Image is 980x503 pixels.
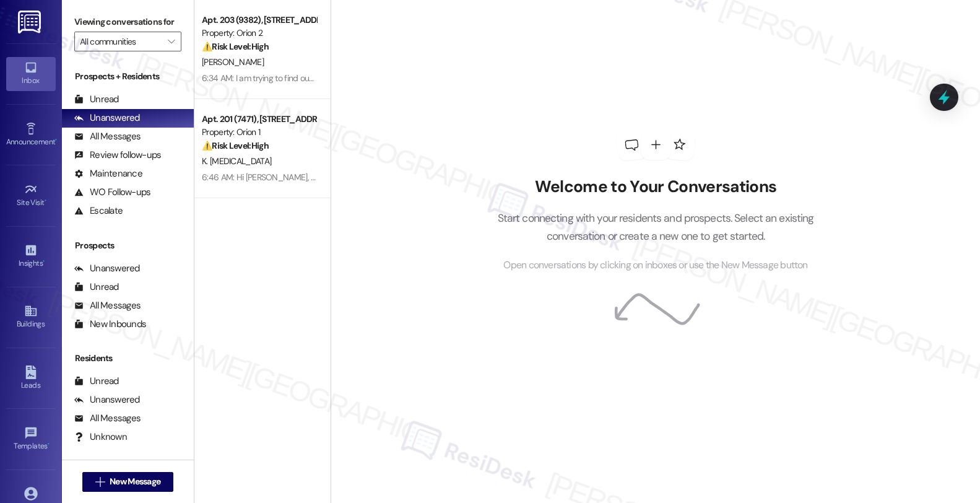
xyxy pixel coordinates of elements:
div: All Messages [74,299,141,312]
p: Start connecting with your residents and prospects. Select an existing conversation or create a n... [479,209,833,245]
div: Apt. 203 (9382), [STREET_ADDRESS] [202,14,316,27]
input: All communities [80,32,162,51]
div: Review follow-ups [74,149,161,162]
button: New Message [82,472,174,492]
div: 6:46 AM: Hi [PERSON_NAME], thanks for the detailed info! Could you please share photos after the ... [202,172,669,183]
div: Maintenance [74,167,142,180]
span: New Message [110,475,160,488]
a: Inbox [6,57,56,90]
div: All Messages [74,412,141,425]
span: K. [MEDICAL_DATA] [202,155,271,167]
div: Prospects + Residents [62,70,194,83]
span: • [48,440,50,448]
i:  [168,37,175,46]
img: ResiDesk Logo [18,11,43,33]
div: Prospects [62,239,194,252]
a: Templates • [6,422,56,456]
span: [PERSON_NAME] [202,56,264,68]
div: Unread [74,375,119,388]
div: All Messages [74,130,141,143]
a: Insights • [6,240,56,273]
h2: Welcome to Your Conversations [479,177,833,197]
div: Escalate [74,204,123,217]
div: Unanswered [74,262,140,275]
span: • [45,196,46,205]
div: Unknown [74,431,127,444]
div: New Inbounds [74,318,146,331]
a: Buildings [6,300,56,334]
div: Unread [74,93,119,106]
a: Leads [6,362,56,395]
div: Unanswered [74,393,140,406]
div: WO Follow-ups [74,186,150,199]
a: Site Visit • [6,179,56,212]
div: Apt. 201 (7471), [STREET_ADDRESS] [202,113,316,126]
div: Unanswered [74,112,140,125]
i:  [95,477,105,487]
strong: ⚠️ Risk Level: High [202,140,269,151]
strong: ⚠️ Risk Level: High [202,41,269,52]
div: Unread [74,281,119,294]
span: • [43,257,45,266]
div: Residents [62,352,194,365]
div: Property: Orion 2 [202,27,316,40]
span: • [55,136,57,144]
label: Viewing conversations for [74,12,181,32]
div: 6:34 AM: I am trying to find out the length of my lease? I was told 12 months but the paperwork i... [202,72,657,84]
div: Property: Orion 1 [202,126,316,139]
span: Open conversations by clicking on inboxes or use the New Message button [503,258,807,273]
